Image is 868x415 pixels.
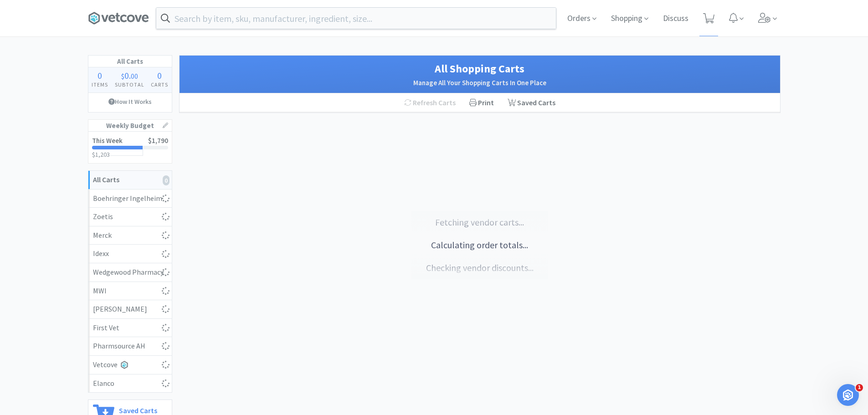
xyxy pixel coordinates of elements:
a: This Week$1,790$1,203 [88,132,172,163]
h4: Items [88,80,112,89]
h1: All Shopping Carts [189,60,771,77]
h4: Carts [148,80,172,89]
span: 0 [124,70,129,81]
span: 0 [98,70,102,81]
div: Merck [93,230,167,241]
div: Print [462,93,501,113]
div: Vetcove [93,359,167,371]
a: Merck [88,226,172,245]
span: $ [121,72,124,81]
a: How It Works [88,93,172,110]
a: Zoetis [88,208,172,226]
a: MWI [88,282,172,301]
a: Discuss [659,15,692,23]
div: Elanco [93,378,167,389]
a: First Vet [88,319,172,338]
a: Boehringer Ingelheim [88,190,172,208]
h2: Manage All Your Shopping Carts In One Place [189,77,771,88]
a: Idexx [88,245,172,263]
div: Pharmsource AH [93,340,167,352]
input: Search by item, sku, manufacturer, ingredient, size... [156,8,556,29]
div: Zoetis [93,211,167,223]
h2: This Week [92,137,123,144]
h1: All Carts [88,56,172,67]
span: 0 [157,70,162,81]
div: Refresh Carts [397,93,462,113]
a: Vetcove [88,356,172,374]
span: $1,790 [148,136,168,145]
iframe: Intercom live chat [837,384,859,406]
h1: Weekly Budget [88,120,172,132]
a: Wedgewood Pharmacy [88,263,172,282]
div: First Vet [93,322,167,334]
a: [PERSON_NAME] [88,300,172,319]
span: 00 [131,72,138,81]
div: . [111,71,148,80]
div: Idexx [93,248,167,260]
i: 0 [163,175,169,185]
h4: Subtotal [111,80,148,89]
a: Saved Carts [501,93,562,113]
div: [PERSON_NAME] [93,303,167,315]
span: $1,203 [92,150,110,159]
h6: Saved Carts [119,405,158,414]
div: Boehringer Ingelheim [93,193,167,205]
strong: All Carts [93,175,119,184]
a: All Carts0 [88,171,172,190]
span: 1 [856,384,863,391]
div: Wedgewood Pharmacy [93,266,167,278]
a: Pharmsource AH [88,337,172,356]
a: Elanco [88,374,172,393]
div: MWI [93,285,167,297]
